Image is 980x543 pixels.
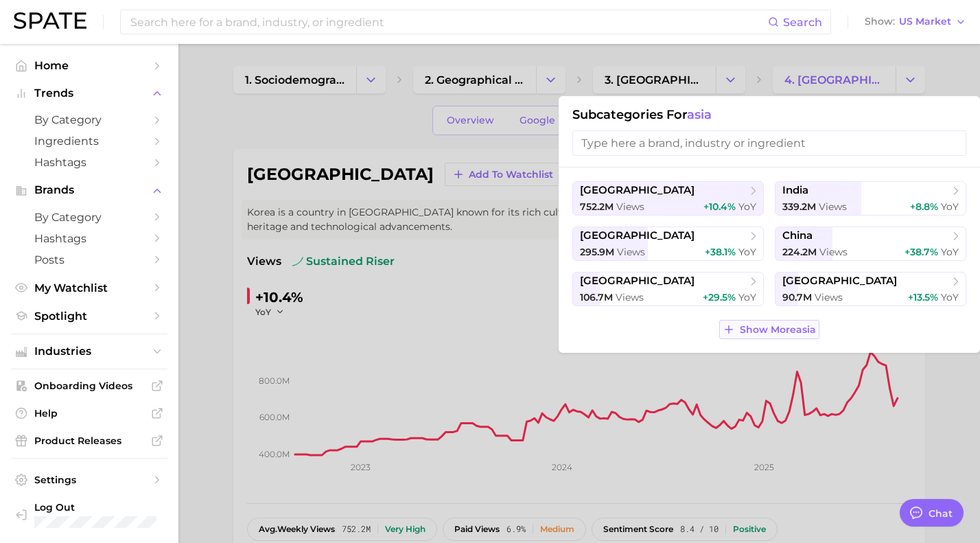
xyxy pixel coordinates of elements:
span: +29.5% [703,291,736,303]
a: My Watchlist [11,277,167,299]
a: Onboarding Videos [11,376,167,396]
span: Hashtags [34,156,144,169]
span: +38.7% [905,246,938,258]
span: Onboarding Videos [34,380,144,392]
a: Hashtags [11,152,167,173]
a: Home [11,55,167,76]
span: +8.8% [910,200,938,213]
button: [GEOGRAPHIC_DATA]752.2m views+10.4% YoY [572,181,764,216]
span: [GEOGRAPHIC_DATA] [580,184,695,197]
span: +13.5% [908,291,938,303]
a: Product Releases [11,430,167,451]
span: Search [783,16,822,29]
a: Posts [11,249,167,270]
span: Brands [34,184,144,196]
a: by Category [11,207,167,228]
span: YoY [738,200,756,213]
span: by Category [34,211,144,224]
span: Ingredients [34,135,144,148]
span: asia [687,107,712,122]
span: Show [865,18,895,25]
a: by Category [11,109,167,130]
span: china [782,229,813,242]
span: [GEOGRAPHIC_DATA] [782,275,897,288]
span: views [819,200,847,213]
a: Help [11,403,167,424]
button: Trends [11,83,167,104]
span: +10.4% [703,200,736,213]
img: SPATE [14,12,86,29]
a: Settings [11,470,167,490]
span: 90.7m [782,291,812,303]
span: [GEOGRAPHIC_DATA] [580,275,695,288]
span: 295.9m [580,246,614,258]
span: [GEOGRAPHIC_DATA] [580,229,695,242]
span: views [616,200,644,213]
span: india [782,184,808,197]
button: [GEOGRAPHIC_DATA]90.7m views+13.5% YoY [775,272,966,306]
span: views [815,291,843,303]
span: Settings [34,474,144,486]
a: Ingredients [11,130,167,152]
h1: Subcategories for [572,107,966,122]
span: Log Out [34,501,165,513]
span: views [617,246,645,258]
span: My Watchlist [34,281,144,294]
span: views [819,246,848,258]
a: Hashtags [11,228,167,249]
span: Trends [34,87,144,100]
span: US Market [899,18,951,25]
span: 224.2m [782,246,817,258]
button: china224.2m views+38.7% YoY [775,227,966,261]
span: Product Releases [34,435,144,447]
span: +38.1% [705,246,736,258]
span: Industries [34,345,144,358]
span: 106.7m [580,291,613,303]
input: Search here for a brand, industry, or ingredient [129,10,768,34]
span: YoY [738,246,756,258]
span: YoY [941,246,959,258]
button: Brands [11,180,167,200]
span: Spotlight [34,310,144,323]
span: YoY [941,200,959,213]
span: YoY [738,291,756,303]
button: Industries [11,341,167,362]
input: Type here a brand, industry or ingredient [572,130,966,156]
span: Home [34,59,144,72]
span: by Category [34,113,144,126]
span: 339.2m [782,200,816,213]
button: ShowUS Market [861,13,970,31]
a: Spotlight [11,305,167,327]
span: views [616,291,644,303]
a: Log out. Currently logged in with e-mail ecromp@herocosmetics.us. [11,497,167,532]
button: Show Moreasia [719,320,819,339]
button: india339.2m views+8.8% YoY [775,181,966,216]
span: Hashtags [34,232,144,245]
span: Help [34,407,144,419]
span: Posts [34,253,144,266]
button: [GEOGRAPHIC_DATA]295.9m views+38.1% YoY [572,227,764,261]
span: Show More asia [740,324,816,336]
span: YoY [941,291,959,303]
span: 752.2m [580,200,614,213]
button: [GEOGRAPHIC_DATA]106.7m views+29.5% YoY [572,272,764,306]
